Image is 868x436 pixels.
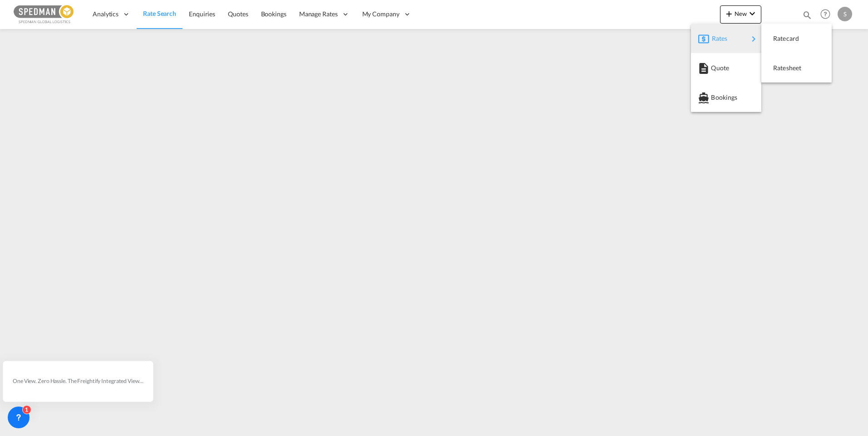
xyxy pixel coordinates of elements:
[711,88,721,107] span: Bookings
[748,34,759,44] md-icon: icon-chevron-right
[691,82,761,112] button: Bookings
[712,29,723,48] span: Rates
[698,86,754,109] div: Bookings
[691,53,761,82] button: Quote
[698,57,754,79] div: Quote
[711,59,721,77] span: Quote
